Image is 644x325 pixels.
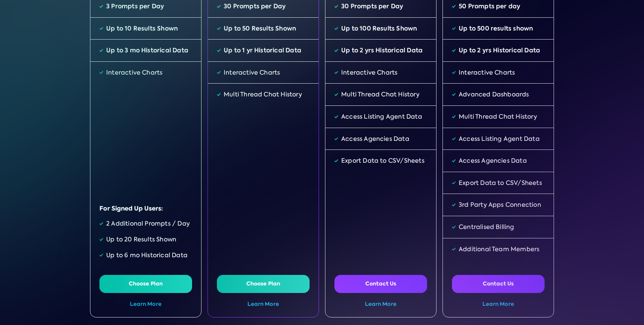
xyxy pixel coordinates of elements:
[341,112,422,122] div: Access Listing Agent Data
[106,46,188,55] div: Up to 3 mo Historical Data
[334,156,338,166] img: Tick Icon
[217,2,221,11] img: Tick Icon
[224,90,302,99] div: Multi Thread Chat History
[99,24,103,34] img: Tick Icon
[106,24,178,34] div: Up to 10 Results Shown
[99,2,103,11] img: Tick Icon
[99,235,103,244] img: Tick Icon
[99,46,103,55] img: Tick Icon
[217,68,221,78] img: Tick Icon
[334,301,427,308] a: Learn More
[341,90,420,99] div: Multi Thread Chat History
[334,275,427,293] button: Contact Us
[217,301,310,308] a: Learn More
[341,46,423,55] div: Up to 2 yrs Historical Data
[459,244,539,254] div: Additional Team Members
[334,90,338,99] img: Tick Icon
[224,68,280,78] div: Interactive Charts
[224,2,285,11] div: 30 Prompts per Day
[99,219,103,229] img: Tick Icon
[459,90,529,99] div: Advanced Dashboards
[452,68,456,78] img: Tick Icon
[99,275,192,293] button: Choose Plan
[217,275,310,293] button: Choose Plan
[459,200,541,210] div: 3rd Party Apps Connection
[99,204,192,213] div: For Signed Up Users:
[106,68,162,78] div: Interactive Charts
[334,134,338,144] img: Tick Icon
[459,68,515,78] div: Interactive Charts
[452,46,456,55] img: Tick Icon
[341,68,397,78] div: Interactive Charts
[106,235,176,244] div: Up to 20 Results Shown
[452,200,456,210] img: Tick Icon
[341,134,409,144] div: Access Agencies Data
[452,178,456,188] img: Tick Icon
[452,24,456,34] img: Tick Icon
[341,156,424,166] div: Export Data to CSV/Sheets
[106,2,164,11] div: 3 Prompts per Day
[459,46,540,55] div: Up to 2 yrs Historical Data
[459,24,533,34] div: Up to 500 results shown
[224,24,296,34] div: Up to 50 Results Shown
[106,250,188,260] div: Up to 6 mo Historical Data
[452,134,456,144] img: Tick Icon
[99,301,192,308] a: Learn More
[459,156,527,166] div: Access Agencies Data
[334,112,338,122] img: Tick Icon
[452,301,545,308] a: Learn More
[217,46,221,55] img: Tick Icon
[452,156,456,166] img: Tick Icon
[334,24,338,34] img: Tick Icon
[452,222,456,232] img: Tick Icon
[459,134,540,144] div: Access Listing Agent Data
[452,112,456,122] img: Tick Icon
[99,250,103,260] img: Tick Icon
[217,24,221,34] img: Tick Icon
[459,222,514,232] div: Centralised Billing
[459,178,542,188] div: Export Data to CSV/Sheets
[217,90,221,99] img: Tick Icon
[106,219,190,229] div: 2 Additional Prompts / Day
[452,275,545,293] button: Contact Us
[452,2,456,11] img: Tick Icon
[452,90,456,99] img: Tick Icon
[334,2,338,11] img: Tick Icon
[452,244,456,254] img: Tick Icon
[459,2,520,11] div: 50 Prompts per day
[334,46,338,55] img: Tick Icon
[99,68,103,78] img: Tick Icon
[459,112,537,122] div: Multi Thread Chat History
[341,24,417,34] div: Up to 100 Results Shown
[334,68,338,78] img: Tick Icon
[341,2,403,11] div: 30 Prompts per Day
[224,46,301,55] div: Up to 1 yr Historical Data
